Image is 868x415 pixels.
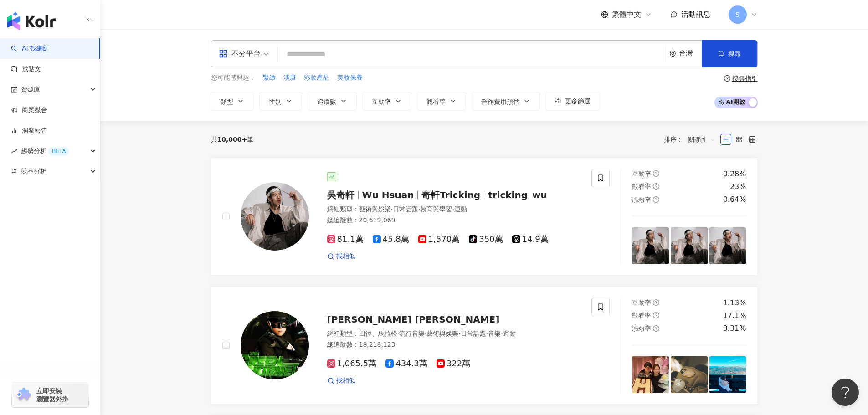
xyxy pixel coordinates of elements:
[393,205,418,213] span: 日常話題
[7,12,56,30] img: logo
[327,314,500,325] span: [PERSON_NAME] [PERSON_NAME]
[21,79,40,100] span: 資源庫
[217,136,247,143] span: 10,000+
[327,235,364,244] span: 81.1萬
[11,65,41,74] a: 找貼文
[723,311,746,321] div: 17.1%
[359,330,397,337] span: 田徑、馬拉松
[653,299,659,306] span: question-circle
[397,330,399,337] span: ·
[327,340,581,349] div: 總追蹤數 ： 18,218,123
[632,227,669,264] img: post-image
[454,205,467,213] span: 運動
[632,312,651,319] span: 觀看率
[832,379,859,406] iframe: Help Scout Beacon - Open
[418,235,460,244] span: 1,570萬
[723,323,746,333] div: 3.31%
[11,126,47,135] a: 洞察報告
[359,205,391,213] span: 藝術與娛樂
[241,311,309,379] img: KOL Avatar
[362,92,411,110] button: 互動率
[632,170,651,177] span: 互動率
[653,196,659,203] span: question-circle
[211,287,758,405] a: KOL Avatar[PERSON_NAME] [PERSON_NAME]網紅類型：田徑、馬拉松·流行音樂·藝術與娛樂·日常話題·音樂·運動總追蹤數：18,218,1231,065.5萬434....
[391,205,393,213] span: ·
[730,182,746,192] div: 23%
[723,195,746,205] div: 0.64%
[664,132,720,147] div: 排序：
[399,330,425,337] span: 流行音樂
[425,330,426,337] span: ·
[632,356,669,393] img: post-image
[36,387,68,403] span: 立即安裝 瀏覽器外掛
[488,330,501,337] span: 音樂
[337,73,363,82] span: 美妝保養
[317,98,336,105] span: 追蹤數
[545,92,600,110] button: 更多篩選
[472,92,540,110] button: 合作費用預估
[327,359,377,369] span: 1,065.5萬
[327,329,581,338] div: 網紅類型 ：
[723,169,746,179] div: 0.28%
[15,388,32,402] img: chrome extension
[211,92,254,110] button: 類型
[262,73,276,83] button: 緊緻
[327,252,355,261] a: 找相似
[488,190,547,200] span: tricking_wu
[221,98,233,105] span: 類型
[426,330,458,337] span: 藝術與娛樂
[452,205,454,213] span: ·
[420,205,452,213] span: 教育與學習
[12,383,88,407] a: chrome extension立即安裝 瀏覽器外掛
[372,98,391,105] span: 互動率
[336,252,355,261] span: 找相似
[481,98,519,105] span: 合作費用預估
[709,227,746,264] img: post-image
[421,190,480,200] span: 奇軒Tricking
[688,132,715,147] span: 關聯性
[211,73,256,82] span: 您可能感興趣：
[732,75,758,82] div: 搜尋指引
[653,312,659,318] span: question-circle
[632,196,651,203] span: 漲粉率
[632,183,651,190] span: 觀看率
[48,147,69,156] div: BETA
[653,325,659,332] span: question-circle
[336,376,355,385] span: 找相似
[211,158,758,276] a: KOL Avatar吳奇軒Wu Hsuan奇軒Trickingtricking_wu網紅類型：藝術與娛樂·日常話題·教育與學習·運動總追蹤數：20,619,06981.1萬45.8萬1,570萬...
[724,75,730,82] span: question-circle
[437,359,470,369] span: 322萬
[679,50,702,57] div: 台灣
[723,298,746,308] div: 1.13%
[327,376,355,385] a: 找相似
[512,235,549,244] span: 14.9萬
[681,10,710,19] span: 活動訊息
[426,98,446,105] span: 觀看率
[501,330,503,337] span: ·
[417,92,466,110] button: 觀看率
[337,73,363,83] button: 美妝保養
[11,106,47,115] a: 商案媒合
[327,205,581,214] div: 網紅類型 ：
[11,148,17,154] span: rise
[709,356,746,393] img: post-image
[327,190,354,200] span: 吳奇軒
[702,40,757,67] button: 搜尋
[503,330,516,337] span: 運動
[671,227,708,264] img: post-image
[669,51,676,57] span: environment
[241,182,309,251] img: KOL Avatar
[304,73,329,82] span: 彩妝產品
[728,50,741,57] span: 搜尋
[308,92,357,110] button: 追蹤數
[11,44,49,53] a: searchAI 找網紅
[461,330,486,337] span: 日常話題
[373,235,409,244] span: 45.8萬
[219,49,228,58] span: appstore
[653,170,659,177] span: question-circle
[632,325,651,332] span: 漲粉率
[632,299,651,306] span: 互動率
[735,10,740,20] span: S
[469,235,503,244] span: 350萬
[263,73,276,82] span: 緊緻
